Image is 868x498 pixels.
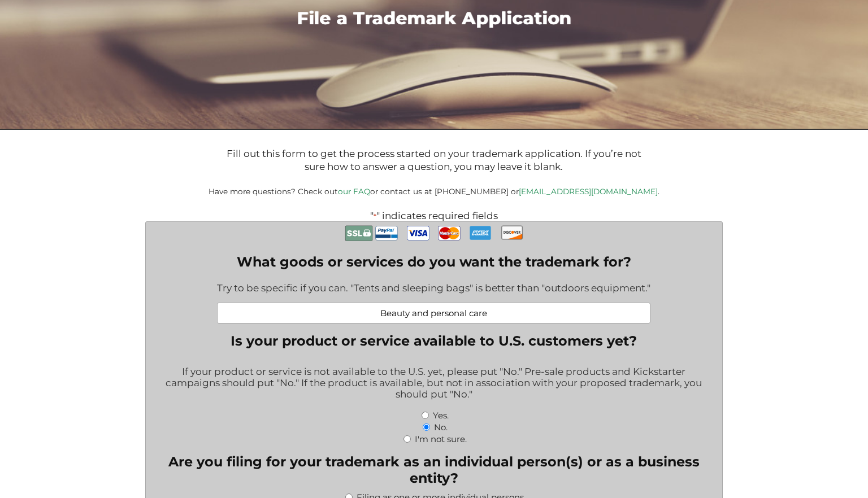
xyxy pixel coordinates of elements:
legend: Is your product or service available to U.S. customers yet? [231,333,637,349]
label: What goods or services do you want the trademark for? [217,254,650,270]
legend: Are you filing for your trademark as an individual person(s) or as a business entity? [154,453,714,486]
img: MasterCard [438,222,461,244]
label: Yes. [433,410,449,421]
label: No. [434,422,448,433]
img: Secure Payment with SSL [345,222,373,245]
img: Visa [407,222,429,244]
small: Have more questions? Check out or contact us at [PHONE_NUMBER] or . [209,187,659,196]
p: Fill out this form to get the process started on your trademark application. If you’re not sure h... [225,147,642,174]
img: AmEx [469,222,492,244]
div: Try to be specific if you can. "Tents and sleeping bags" is better than "outdoors equipment." [217,275,650,303]
a: our FAQ [338,187,370,196]
a: [EMAIL_ADDRESS][DOMAIN_NAME] [519,187,658,196]
div: If your product or service is not available to the U.S. yet, please put "No." Pre-sale products a... [154,359,714,409]
img: PayPal [375,222,398,244]
input: Examples: Pet leashes; Healthcare consulting; Web-based accounting software [217,303,650,324]
img: Discover [501,222,523,243]
p: " " indicates required fields [113,210,756,221]
label: I'm not sure. [415,434,467,444]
